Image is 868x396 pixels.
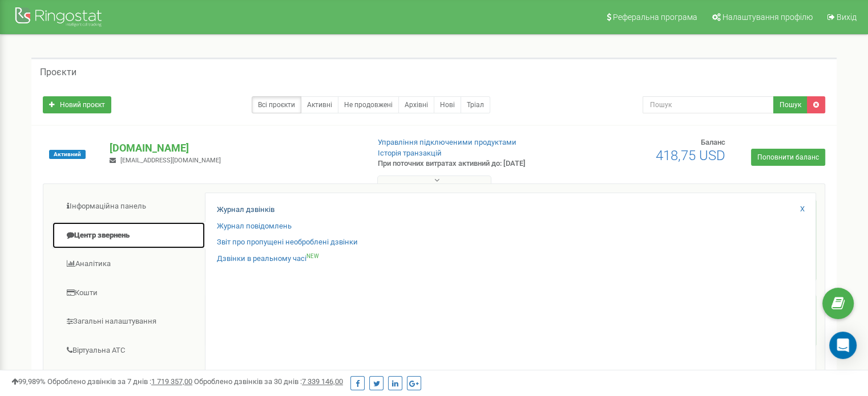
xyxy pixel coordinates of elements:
a: Віртуальна АТС [52,337,205,365]
span: Баланс [701,138,725,146]
a: Інформаційна панель [52,193,205,221]
span: 99,989% [11,377,46,386]
div: Open Intercom Messenger [829,332,857,359]
span: Оброблено дзвінків за 7 днів : [47,377,192,386]
a: Управління підключеними продуктами [378,138,516,146]
a: Кошти [52,279,205,307]
input: Пошук [643,96,774,113]
a: Тріал [461,96,490,113]
a: Активні [301,96,338,113]
a: Архівні [398,96,434,113]
a: Журнал повідомлень [217,221,292,232]
p: При поточних витратах активний до: [DATE] [378,158,560,169]
u: 1 719 357,00 [151,377,192,386]
a: Журнал дзвінків [217,205,274,215]
span: Вихід [837,13,857,22]
u: 7 339 146,00 [302,377,343,386]
a: Центр звернень [52,222,205,250]
a: Наскрізна аналітика [52,365,205,393]
p: [DOMAIN_NAME] [110,141,359,156]
a: Аналiтика [52,250,205,278]
a: Поповнити баланс [751,149,825,166]
a: Новий проєкт [43,96,111,113]
sup: NEW [306,253,319,259]
button: Пошук [773,96,808,113]
a: Не продовжені [338,96,399,113]
a: Звіт про пропущені необроблені дзвінки [217,237,358,248]
a: Історія транзакцій [378,149,442,157]
span: Активний [49,150,86,159]
a: Нові [434,96,461,113]
a: Всі проєкти [252,96,301,113]
span: Оброблено дзвінків за 30 днів : [194,377,343,386]
h5: Проєкти [40,67,76,77]
a: Дзвінки в реальному часіNEW [217,254,319,264]
span: [EMAIL_ADDRESS][DOMAIN_NAME] [120,157,221,164]
span: Реферальна програма [613,13,697,22]
span: 418,75 USD [656,148,725,164]
a: Загальні налаштування [52,308,205,336]
a: X [800,204,805,215]
span: Налаштування профілю [722,13,813,22]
